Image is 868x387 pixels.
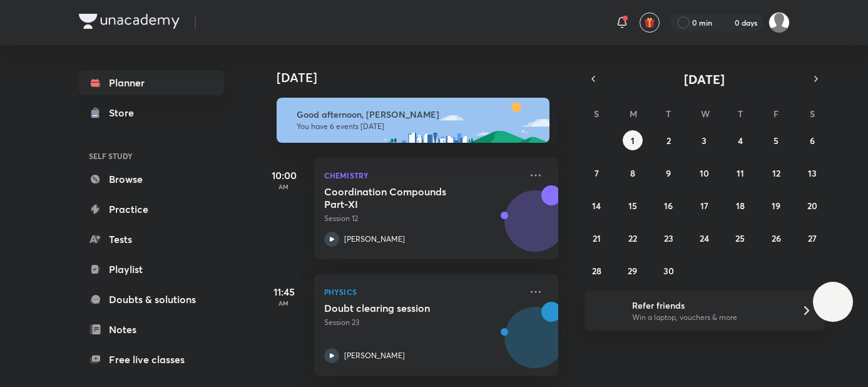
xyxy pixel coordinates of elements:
button: September 4, 2025 [730,130,750,150]
abbr: September 26, 2025 [772,232,781,244]
abbr: September 7, 2025 [595,167,599,179]
button: September 7, 2025 [586,163,606,183]
button: avatar [640,13,660,33]
span: [DATE] [684,71,725,88]
button: September 26, 2025 [766,228,786,248]
button: September 13, 2025 [802,163,822,183]
abbr: September 14, 2025 [592,200,601,212]
abbr: September 3, 2025 [702,135,707,147]
p: [PERSON_NAME] [344,234,405,245]
a: Planner [79,70,224,95]
p: AM [259,299,309,307]
a: Free live classes [79,347,224,372]
abbr: Monday [630,108,637,120]
abbr: September 10, 2025 [700,167,709,179]
p: [PERSON_NAME] [344,350,405,361]
a: Tests [79,227,224,252]
abbr: September 11, 2025 [737,167,744,179]
img: referral [595,298,620,323]
img: streak [720,16,732,29]
abbr: September 23, 2025 [664,232,673,244]
abbr: September 13, 2025 [808,167,817,179]
abbr: Tuesday [666,108,671,120]
abbr: September 4, 2025 [738,135,743,147]
abbr: September 15, 2025 [628,200,637,212]
abbr: September 21, 2025 [593,232,601,244]
abbr: Friday [774,108,779,120]
h6: SELF STUDY [79,145,224,167]
p: Chemistry [324,168,521,183]
a: Store [79,100,224,125]
button: September 29, 2025 [623,261,643,281]
abbr: September 20, 2025 [807,200,817,212]
button: September 23, 2025 [658,228,678,248]
abbr: September 30, 2025 [663,265,674,277]
div: Store [109,105,141,120]
button: September 21, 2025 [586,228,606,248]
abbr: September 6, 2025 [810,135,815,147]
abbr: Wednesday [701,108,710,120]
button: September 1, 2025 [623,130,643,150]
button: September 25, 2025 [730,228,750,248]
button: September 18, 2025 [730,195,750,215]
h5: Doubt clearing session [324,302,480,314]
p: You have 6 events [DATE] [297,121,538,132]
a: Company Logo [79,14,180,32]
button: September 5, 2025 [766,130,786,150]
p: Win a laptop, vouchers & more [632,312,786,323]
button: September 9, 2025 [658,163,678,183]
button: September 11, 2025 [730,163,750,183]
h4: [DATE] [277,70,571,85]
abbr: September 24, 2025 [700,232,709,244]
abbr: Thursday [738,108,743,120]
a: Notes [79,317,224,342]
abbr: September 29, 2025 [628,265,637,277]
abbr: September 18, 2025 [736,200,745,212]
a: Browse [79,167,224,192]
img: Vijay [768,12,790,33]
h5: Coordination Compounds Part-XI [324,185,480,210]
button: [DATE] [602,70,807,88]
abbr: Sunday [594,108,599,120]
button: September 22, 2025 [623,228,643,248]
button: September 15, 2025 [623,195,643,215]
button: September 3, 2025 [694,130,714,150]
abbr: September 2, 2025 [666,135,671,147]
abbr: September 19, 2025 [772,200,780,212]
button: September 2, 2025 [658,130,678,150]
img: unacademy [489,185,558,272]
button: September 16, 2025 [658,195,678,215]
p: Physics [324,284,521,299]
button: September 10, 2025 [694,163,714,183]
abbr: September 17, 2025 [700,200,708,212]
abbr: September 25, 2025 [735,232,745,244]
abbr: September 28, 2025 [592,265,601,277]
abbr: Saturday [810,108,815,120]
button: September 14, 2025 [586,195,606,215]
p: AM [259,183,309,190]
abbr: September 8, 2025 [630,167,635,179]
p: Session 23 [324,317,521,328]
button: September 20, 2025 [802,195,822,215]
abbr: September 27, 2025 [808,232,817,244]
button: September 24, 2025 [694,228,714,248]
img: ttu [825,294,840,309]
a: Doubts & solutions [79,287,224,312]
img: afternoon [277,98,549,143]
abbr: September 1, 2025 [631,135,635,147]
h5: 10:00 [259,168,309,183]
abbr: September 12, 2025 [772,167,780,179]
button: September 12, 2025 [766,163,786,183]
button: September 6, 2025 [802,130,822,150]
abbr: September 22, 2025 [628,232,637,244]
button: September 30, 2025 [658,261,678,281]
abbr: September 5, 2025 [774,135,779,147]
img: Company Logo [79,14,180,29]
p: Session 12 [324,213,521,224]
button: September 8, 2025 [623,163,643,183]
img: avatar [644,17,655,28]
a: Playlist [79,257,224,282]
button: September 17, 2025 [694,195,714,215]
h6: Good afternoon, [PERSON_NAME] [297,109,538,120]
abbr: September 9, 2025 [666,167,671,179]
